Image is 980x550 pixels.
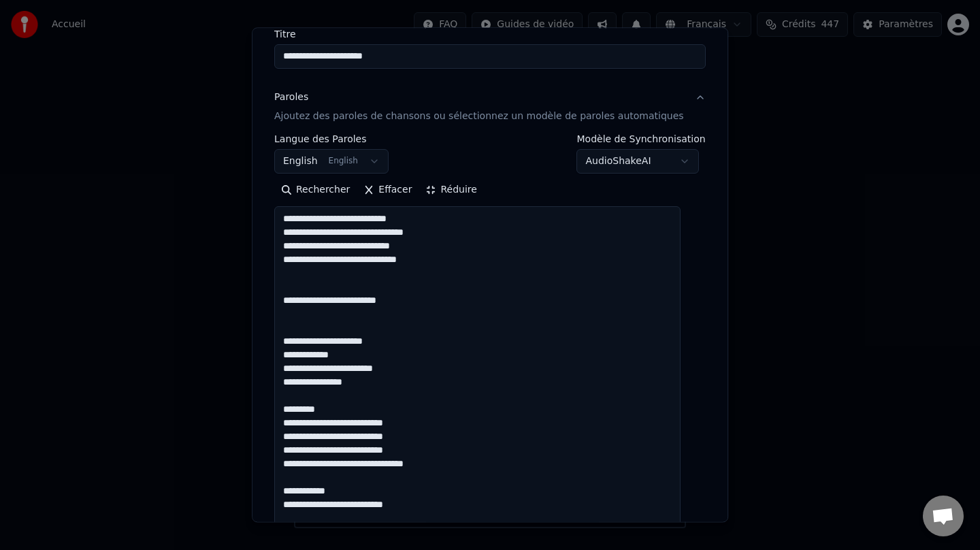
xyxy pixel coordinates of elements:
button: ParolesAjoutez des paroles de chansons ou sélectionnez un modèle de paroles automatiques [274,80,706,134]
label: Langue des Paroles [274,134,389,144]
button: Réduire [419,179,484,201]
button: Rechercher [274,179,357,201]
label: Modèle de Synchronisation [577,134,706,144]
button: Effacer [357,179,419,201]
label: Titre [274,29,706,39]
div: Paroles [274,91,308,104]
p: Ajoutez des paroles de chansons ou sélectionnez un modèle de paroles automatiques [274,110,684,123]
